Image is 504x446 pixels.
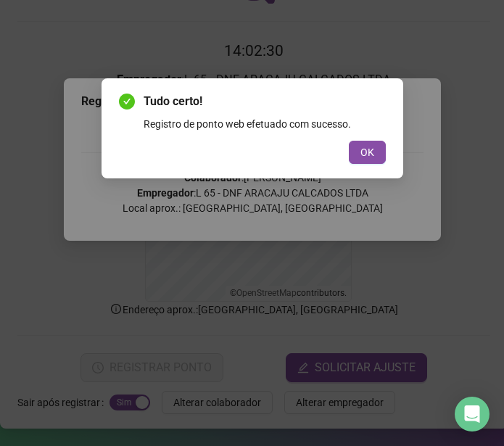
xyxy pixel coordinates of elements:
[144,116,386,132] div: Registro de ponto web efetuado com sucesso.
[455,397,489,431] div: Open Intercom Messenger
[349,141,386,164] button: OK
[119,94,135,110] span: check-circle
[144,93,386,110] span: Tudo certo!
[360,144,374,160] span: OK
